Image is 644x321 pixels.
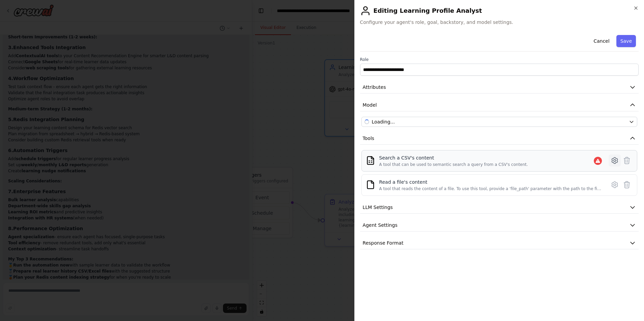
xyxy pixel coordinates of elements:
[379,162,528,167] div: A tool that can be used to semantic search a query from a CSV's content.
[363,102,377,108] span: Model
[360,201,639,214] button: LLM Settings
[360,237,639,249] button: Response Format
[360,132,639,145] button: Tools
[379,179,602,185] div: Read a file's content
[360,219,639,231] button: Agent Settings
[363,84,386,91] span: Attributes
[379,154,528,161] div: Search a CSV's content
[372,118,395,125] span: azure/azure/gpt-4.1-nano
[360,81,639,94] button: Attributes
[360,19,639,26] span: Configure your agent's role, goal, backstory, and model settings.
[363,135,375,142] span: Tools
[621,154,633,167] button: Delete tool
[363,240,404,246] span: Response Format
[366,180,375,189] img: FileReadTool
[616,35,636,47] button: Save
[621,179,633,191] button: Delete tool
[360,57,639,62] label: Role
[363,222,397,228] span: Agent Settings
[379,186,602,191] div: A tool that reads the content of a file. To use this tool, provide a 'file_path' parameter with t...
[609,179,621,191] button: Configure tool
[361,117,637,127] button: Loading...
[366,156,375,165] img: CSVSearchTool
[360,99,639,111] button: Model
[363,204,393,211] span: LLM Settings
[589,35,613,47] button: Cancel
[609,154,621,167] button: Configure tool
[360,5,639,16] h2: Editing Learning Profile Analyst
